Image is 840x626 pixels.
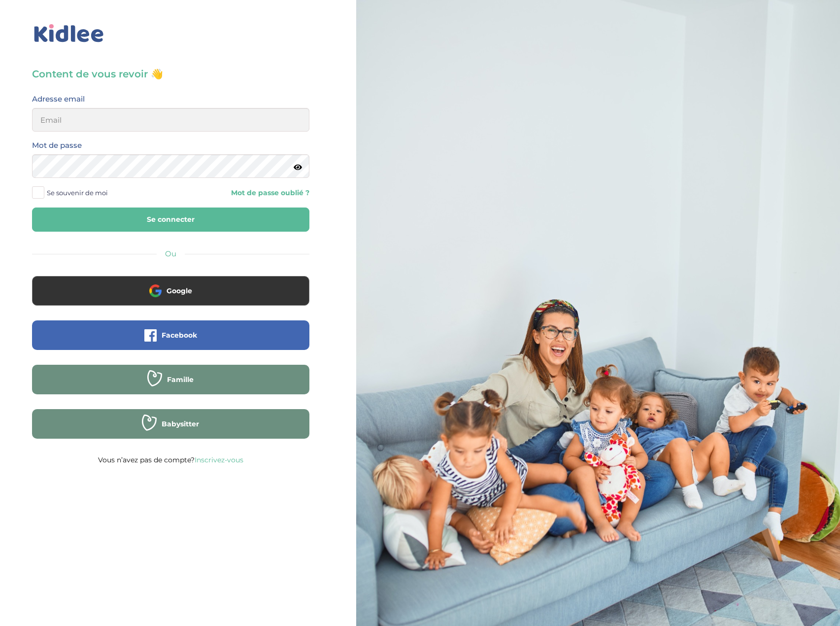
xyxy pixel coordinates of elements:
a: Facebook [32,337,309,347]
button: Google [32,276,309,306]
a: Babysitter [32,426,309,435]
img: facebook.png [144,329,157,342]
a: Google [32,293,309,302]
img: google.png [149,284,162,297]
span: Facebook [162,330,197,340]
a: Famille [32,382,309,391]
input: Email [32,108,309,132]
p: Vous n’avez pas de compte? [32,453,309,466]
span: Google [167,286,192,296]
button: Se connecter [32,208,309,232]
label: Adresse email [32,93,85,105]
span: Famille [167,375,194,384]
h3: Content de vous revoir 👋 [32,67,309,81]
span: Se souvenir de moi [47,186,108,199]
button: Babysitter [32,409,309,439]
span: Babysitter [162,419,199,429]
button: Facebook [32,320,309,350]
label: Mot de passe [32,139,82,152]
a: Mot de passe oublié ? [178,188,309,198]
button: Famille [32,365,309,394]
a: Inscrivez-vous [195,455,243,464]
img: logo_kidlee_bleu [32,22,106,45]
span: Ou [165,249,176,258]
